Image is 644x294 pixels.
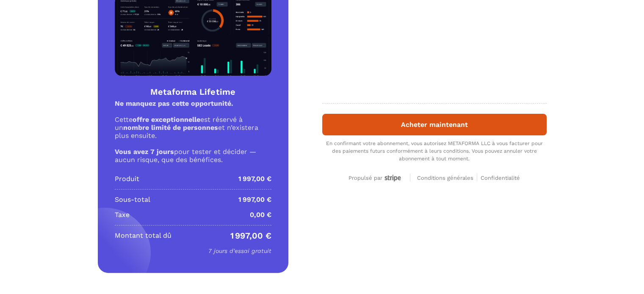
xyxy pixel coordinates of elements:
[96,49,103,56] img: tab_keywords_by_traffic_grey.svg
[348,175,403,182] div: Propulsé par
[115,148,174,156] strong: Vous avez 7 jours
[115,115,271,140] p: Cette est réservé à un et n’existera plus ensuite.
[115,86,271,98] h4: Metaforma Lifetime
[238,174,271,184] p: 1 997,00 €
[123,124,218,132] strong: nombre limité de personnes
[322,140,547,162] div: En confirmant votre abonnement, vous autorisez METAFORMA LLC à vous facturer pour des paiements f...
[14,14,20,20] img: logo_orange.svg
[105,50,130,55] div: Mots-clés
[115,174,139,184] p: Produit
[133,115,200,124] strong: offre exceptionnelle
[115,148,271,164] p: pour tester et décider — aucun risque, que des bénéfices.
[481,175,520,181] span: Confidentialité
[22,22,96,29] div: Domaine: [DOMAIN_NAME]
[44,50,65,55] div: Domaine
[481,173,520,181] a: Confidentialité
[348,173,403,181] a: Propulsé par
[115,99,233,107] strong: Ne manquez pas cette opportunité.
[34,49,41,56] img: tab_domain_overview_orange.svg
[24,14,41,20] div: v 4.0.25
[115,195,150,205] p: Sous-total
[250,210,271,220] p: 0,00 €
[417,175,473,181] span: Conditions générales
[238,195,271,205] p: 1 997,00 €
[115,246,271,256] p: 7 jours d'essai gratuit
[230,231,271,241] p: 1 997,00 €
[322,114,547,135] button: Acheter maintenant
[14,22,20,29] img: website_grey.svg
[417,173,477,181] a: Conditions générales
